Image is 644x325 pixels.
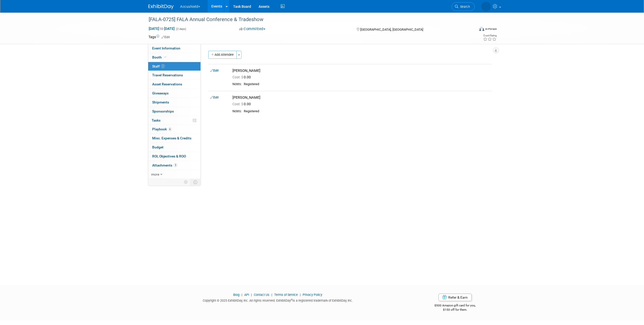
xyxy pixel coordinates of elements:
a: Attachments3 [148,161,200,170]
span: Search [458,5,470,9]
span: ROI, Objectives & ROO [152,154,186,158]
a: Playbook6 [148,125,200,134]
span: 0.00 [232,75,253,79]
div: In-Person [485,27,497,31]
a: API [244,293,249,297]
div: Notes: [232,109,242,113]
span: more [151,172,159,176]
a: more [148,170,200,179]
span: Asset Reservations [152,82,182,86]
span: Booth [152,55,168,59]
a: Staff2 [148,62,200,71]
span: Cost: $ [232,75,244,79]
button: Add Attendee [208,51,237,59]
td: Personalize Event Tab Strip [182,179,190,185]
span: 3 [174,163,177,167]
span: Staff [152,64,165,68]
div: Copyright © 2025 ExhibitDay, Inc. All rights reserved. ExhibitDay is a registered trademark of Ex... [148,297,407,303]
span: | [240,293,244,297]
a: Edit [210,69,219,72]
a: Event Information [148,44,200,53]
span: 0.00 [232,102,253,106]
a: Search [452,2,475,11]
img: Format-Inperson.png [479,27,484,31]
a: Blog [233,293,239,297]
a: ROI, Objectives & ROO [148,152,200,161]
a: Giveaways [148,89,200,98]
button: Committed [237,26,267,32]
span: Giveaways [152,91,169,95]
span: Cost: $ [232,102,244,106]
a: Refer & Earn [438,294,472,301]
div: $500 Amazon gift card for you, [415,300,496,312]
td: Tags [148,34,170,39]
td: Toggle Event Tabs [190,179,201,185]
span: Attachments [152,163,177,167]
span: Travel Reservations [152,73,183,77]
span: Event Information [152,46,180,50]
span: Sponsorships [152,109,174,113]
a: Tasks [148,116,200,125]
span: Playbook [152,127,172,131]
a: Budget [148,143,200,152]
span: | [270,293,273,297]
span: | [250,293,253,297]
a: Contact Us [254,293,269,297]
a: Asset Reservations [148,80,200,89]
img: John Leavitt [481,2,491,11]
span: Budget [152,145,164,149]
span: Tasks [152,118,160,122]
span: 6 [168,127,172,131]
a: Edit [210,96,219,99]
a: Edit [162,35,170,39]
a: Sponsorships [148,107,200,116]
div: Notes: [232,82,242,86]
sup: ® [291,298,293,301]
div: Registered [244,82,490,86]
a: Terms of Service [274,293,298,297]
span: [GEOGRAPHIC_DATA], [GEOGRAPHIC_DATA] [360,28,423,31]
span: | [299,293,302,297]
a: Privacy Policy [303,293,322,297]
a: Travel Reservations [148,71,200,80]
span: (2 days) [176,27,186,31]
span: [DATE] [DATE] [148,26,175,31]
div: [PERSON_NAME] [232,95,490,100]
div: Event Rating [483,34,497,37]
div: Event Format [445,26,497,34]
span: Shipments [152,100,169,104]
i: Booth reservation complete [164,56,167,59]
div: $150 off for them. [415,308,496,312]
span: 2 [161,64,165,68]
a: Misc. Expenses & Credits [148,134,200,143]
a: Shipments [148,98,200,107]
div: [FALA-0725] FALA Annual Conference & Tradeshow [147,15,467,24]
div: Registered [244,109,490,114]
span: to [159,27,164,31]
img: ExhibitDay [148,4,174,9]
div: [PERSON_NAME] [232,68,490,73]
span: Misc. Expenses & Credits [152,136,191,140]
a: Booth [148,53,200,62]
